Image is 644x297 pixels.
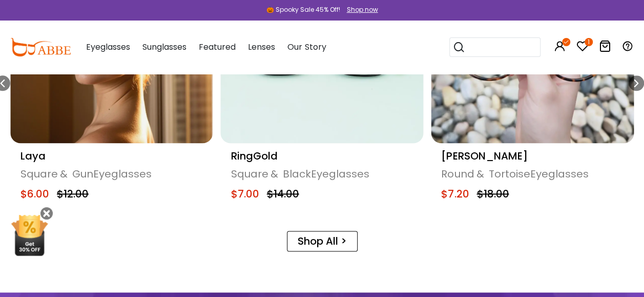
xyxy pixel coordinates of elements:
span: Featured [199,41,236,53]
div: 🎃 Spooky Sale 45% Off! [266,5,340,14]
div: Square Gun Eyeglasses [20,168,203,180]
span: Lenses [248,41,275,53]
a: 1 [576,42,589,54]
span: Sunglasses [142,41,186,53]
img: abbeglasses.com [10,38,71,56]
div: Laya [20,148,203,164]
span: $18.00 [471,187,509,201]
div: Round Tortoise Eyeglasses [441,168,624,180]
i: 1 [585,38,593,46]
img: mini welcome offer [10,215,49,256]
span: $7.20 [441,187,469,201]
a: Shop All > [287,231,358,251]
span: $6.00 [20,187,49,201]
span: Our Story [287,41,326,53]
div: Shop now [347,5,378,14]
div: Next slide [629,75,644,91]
span: $14.00 [262,187,299,201]
div: [PERSON_NAME] [441,148,624,164]
span: & [268,167,280,181]
div: Square Black Eyeglasses [231,168,413,180]
span: & [58,167,70,181]
span: $7.00 [231,187,259,201]
div: RingGold [231,148,413,164]
a: Shop now [342,5,378,14]
span: & [474,167,486,181]
span: Eyeglasses [86,41,130,53]
span: $12.00 [52,187,89,201]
